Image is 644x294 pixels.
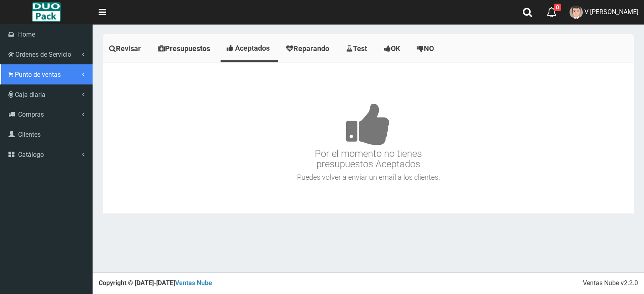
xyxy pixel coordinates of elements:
[32,2,60,22] img: Logo grande
[15,51,71,58] span: Ordenes de Servicio
[424,44,434,53] span: NO
[18,151,44,158] span: Catálogo
[18,131,41,138] span: Clientes
[165,44,210,53] span: Presupuestos
[18,31,35,38] span: Home
[378,36,409,61] a: OK
[15,71,61,78] span: Punto de ventas
[583,279,638,288] div: Ventas Nube v2.2.0
[151,36,219,61] a: Presupuestos
[175,279,212,287] a: Ventas Nube
[280,36,338,61] a: Reparando
[411,36,442,61] a: NO
[221,36,278,60] a: Aceptados
[584,8,638,16] span: V [PERSON_NAME]
[116,44,141,53] span: Revisar
[353,44,367,53] span: Test
[391,44,400,53] span: OK
[235,44,270,52] span: Aceptados
[340,36,376,61] a: Test
[103,36,149,61] a: Revisar
[554,4,561,11] span: 0
[293,44,329,53] span: Reparando
[570,6,583,19] img: User Image
[18,111,44,118] span: Compras
[105,79,632,170] h3: Por el momento no tienes presupuestos Aceptados
[105,173,632,181] h4: Puedes volver a enviar un email a los clientes.
[99,279,212,287] strong: Copyright © [DATE]-[DATE]
[15,91,45,99] span: Caja diaria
